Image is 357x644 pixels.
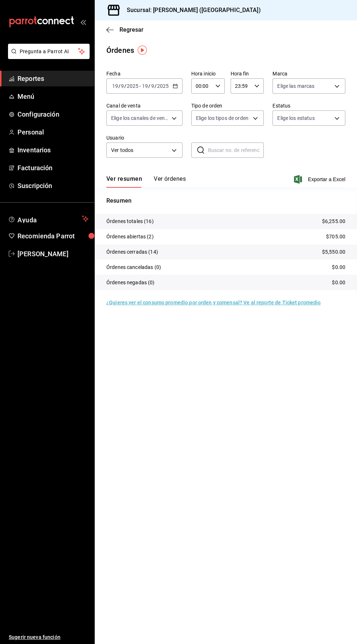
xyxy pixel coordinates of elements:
[106,233,154,241] p: Órdenes abiertas (2)
[17,145,89,155] span: Inventarios
[272,71,345,76] label: Marca
[118,83,121,89] span: /
[138,46,147,55] img: Tooltip marker
[17,181,89,191] span: Suscripción
[151,83,154,89] input: --
[17,249,89,259] span: [PERSON_NAME]
[154,175,186,188] button: Ver órdenes
[121,83,124,89] input: --
[322,218,345,225] p: $6,255.00
[154,83,157,89] span: /
[191,71,225,76] label: Hora inicio
[277,82,314,90] span: Elige las marcas
[231,71,264,76] label: Hora fin
[111,114,169,122] span: Elige los canales de venta
[106,264,161,271] p: Órdenes canceladas (0)
[112,83,118,89] input: --
[17,74,89,83] span: Reportes
[106,196,345,205] p: Resumen
[106,135,183,140] label: Usuario
[106,175,142,188] button: Ver resumen
[326,233,345,241] p: $705.00
[5,53,90,61] a: Pregunta a Parrot AI
[332,264,345,271] p: $0.00
[106,248,158,256] p: Órdenes cerradas (14)
[17,214,79,223] span: Ayuda
[17,163,89,173] span: Facturación
[111,147,169,154] span: Ver todos
[332,279,345,286] p: $0.00
[17,127,89,137] span: Personal
[20,48,78,55] span: Pregunta a Parrot AI
[196,114,248,122] span: Elige los tipos de orden
[277,114,314,122] span: Elige los estatus
[121,6,261,15] h3: Sucursal: [PERSON_NAME] ([GEOGRAPHIC_DATA])
[80,19,86,25] button: open_drawer_menu
[126,83,139,89] input: ----
[106,279,155,286] p: Órdenes negadas (0)
[106,175,186,188] div: navigation tabs
[124,83,126,89] span: /
[8,44,90,59] button: Pregunta a Parrot AI
[295,175,345,184] button: Exportar a Excel
[148,83,150,89] span: /
[142,83,148,89] input: --
[208,143,264,157] input: Buscar no. de referencia
[191,103,264,108] label: Tipo de orden
[17,231,89,241] span: Recomienda Parrot
[157,83,169,89] input: ----
[322,248,345,256] p: $5,550.00
[106,300,321,305] a: ¿Quieres ver el consumo promedio por orden y comensal? Ve al reporte de Ticket promedio
[17,91,89,101] span: Menú
[106,26,144,33] button: Regresar
[119,26,144,33] span: Regresar
[106,71,183,76] label: Fecha
[106,103,183,108] label: Canal de venta
[17,109,89,119] span: Configuración
[106,45,134,56] div: Órdenes
[106,218,154,225] p: Órdenes totales (16)
[140,83,141,89] span: -
[9,633,89,641] span: Sugerir nueva función
[272,103,345,108] label: Estatus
